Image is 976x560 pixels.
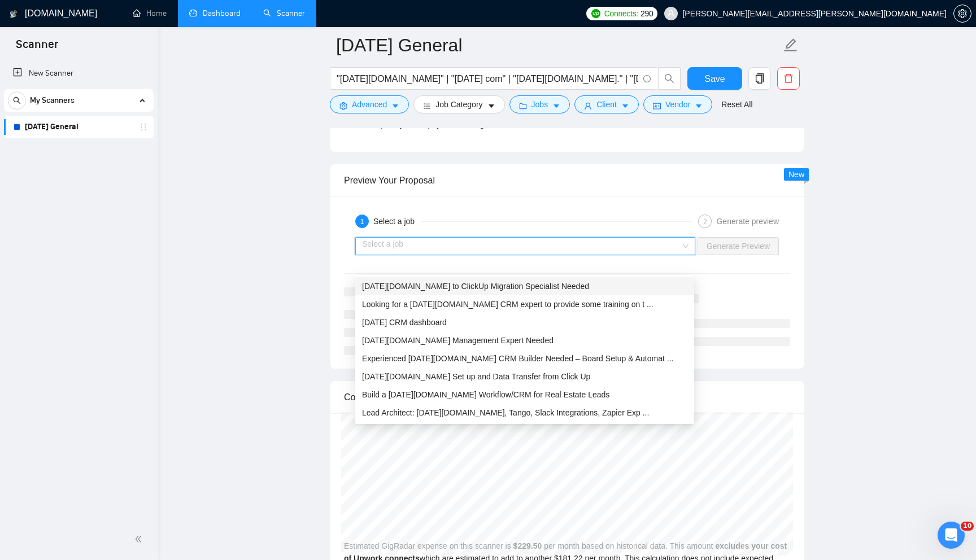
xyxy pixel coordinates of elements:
[531,98,548,111] span: Jobs
[362,336,554,345] span: [DATE][DOMAIN_NAME] Management Expert Needed
[344,164,790,196] div: Preview Your Proposal
[749,73,770,84] span: copy
[777,67,800,90] button: delete
[339,102,347,110] span: setting
[659,73,680,84] span: search
[953,9,971,18] a: setting
[352,98,387,111] span: Advanced
[25,116,132,138] a: [DATE] General
[4,89,154,138] li: My Scanners
[362,390,609,399] span: Build a [DATE][DOMAIN_NAME] Workflow/CRM for Real Estate Leads
[953,5,971,23] button: setting
[134,533,146,545] span: double-left
[653,102,661,110] span: idcard
[330,95,409,113] button: settingAdvancedcaret-down
[658,67,681,90] button: search
[704,72,725,86] span: Save
[783,38,798,53] span: edit
[435,98,482,111] span: Job Category
[30,89,75,112] span: My Scanners
[596,98,617,111] span: Client
[189,8,241,18] a: dashboardDashboard
[423,102,431,110] span: bars
[263,8,305,18] a: searchScanner
[721,98,752,111] a: Reset All
[8,97,25,104] span: search
[362,354,673,363] span: Experienced [DATE][DOMAIN_NAME] CRM Builder Needed – Board Setup & Automat ...
[362,408,649,417] span: Lead Architect: [DATE][DOMAIN_NAME], Tango, Slack Integrations, Zapier Exp ...
[695,102,703,110] span: caret-down
[8,91,26,110] button: search
[604,7,638,20] span: Connects:
[362,300,653,309] span: Looking for a [DATE][DOMAIN_NAME] CRM expert to provide some training on t ...
[687,67,742,90] button: Save
[10,5,18,23] img: logo
[391,102,399,110] span: caret-down
[344,381,790,413] div: Connects Expense
[640,7,653,20] span: 290
[961,522,974,531] span: 10
[362,372,590,381] span: [DATE][DOMAIN_NAME] Set up and Data Transfer from Click Up
[362,282,589,291] span: [DATE][DOMAIN_NAME] to ClickUp Migration Specialist Needed
[373,215,421,228] div: Select a job
[487,102,495,110] span: caret-down
[621,102,629,110] span: caret-down
[139,123,148,132] span: holder
[954,9,971,18] span: setting
[667,10,675,17] span: user
[362,318,447,327] span: [DATE] CRM dashboard
[643,75,651,82] span: info-circle
[748,67,771,90] button: copy
[778,73,799,84] span: delete
[574,95,639,113] button: userClientcaret-down
[643,95,712,113] button: idcardVendorcaret-down
[665,98,690,111] span: Vendor
[938,522,965,549] iframe: Intercom live chat
[413,95,504,113] button: barsJob Categorycaret-down
[552,102,560,110] span: caret-down
[716,215,779,228] div: Generate preview
[788,170,804,179] span: New
[703,218,707,226] span: 2
[519,102,527,110] span: folder
[336,31,781,59] input: Scanner name...
[7,36,67,60] span: Scanner
[584,102,592,110] span: user
[4,62,154,85] li: New Scanner
[360,218,364,226] span: 1
[591,9,600,18] img: upwork-logo.png
[13,62,145,85] a: New Scanner
[337,72,638,86] input: Search Freelance Jobs...
[133,8,167,18] a: homeHome
[509,95,570,113] button: folderJobscaret-down
[698,237,779,255] button: Generate Preview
